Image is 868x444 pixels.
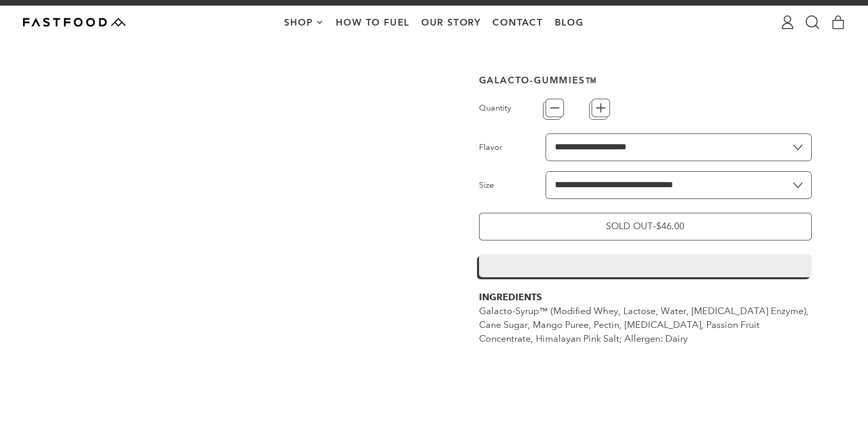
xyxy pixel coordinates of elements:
[415,6,487,38] a: Our Story
[479,292,542,303] strong: INGREDIENTS
[23,18,125,27] img: Fastfood
[284,18,315,27] span: Shop
[606,220,653,232] span: Sold Out
[479,291,812,346] div: Galacto-Syrup™ (Modified Whey, Lactose, Water, [MEDICAL_DATA] Enzyme), Cane Sugar, Mango Puree, P...
[479,213,812,240] button: Sold Out–$46.00
[592,99,610,117] button: +
[330,6,415,38] a: How To Fuel
[653,220,656,232] span: –
[487,6,549,38] a: Contact
[278,6,330,38] button: Shop
[479,102,546,114] label: Quantity
[479,76,812,85] h1: Galacto-Gummies™️
[479,179,546,191] label: Size
[479,141,546,153] label: Flavor
[546,99,564,117] button: −
[549,6,590,38] a: Blog
[656,220,684,232] span: $46.00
